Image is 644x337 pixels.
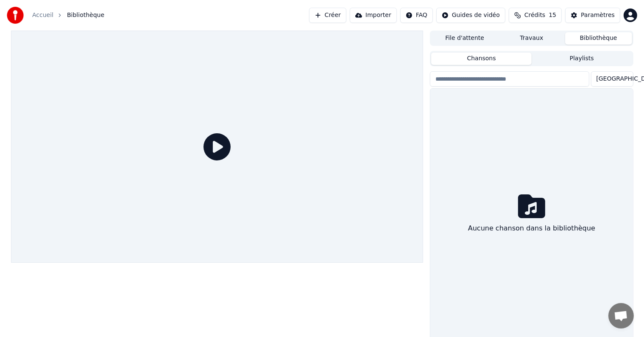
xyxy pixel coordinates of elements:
[7,7,24,24] img: youka
[532,53,632,65] button: Playlists
[32,11,104,20] nav: breadcrumb
[608,303,634,329] a: Ouvrir le chat
[524,11,545,20] span: Crédits
[309,8,346,23] button: Créer
[431,53,532,65] button: Chansons
[32,11,53,20] a: Accueil
[565,32,632,45] button: Bibliothèque
[581,11,615,20] div: Paramètres
[565,8,620,23] button: Paramètres
[498,32,565,45] button: Travaux
[465,220,599,237] div: Aucune chanson dans la bibliothèque
[509,8,562,23] button: Crédits15
[400,8,433,23] button: FAQ
[431,32,498,45] button: File d'attente
[549,11,556,20] span: 15
[67,11,104,20] span: Bibliothèque
[436,8,505,23] button: Guides de vidéo
[350,8,397,23] button: Importer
